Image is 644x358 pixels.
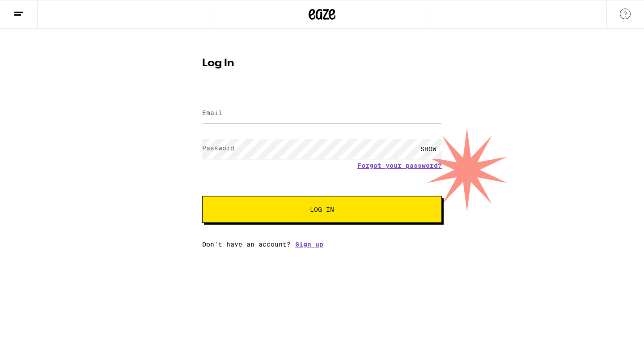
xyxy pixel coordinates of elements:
[202,109,222,116] label: Email
[202,196,442,223] button: Log In
[295,241,323,248] a: Sign up
[202,58,442,69] h1: Log In
[202,145,234,152] label: Password
[202,103,442,124] input: Email
[415,139,442,159] div: SHOW
[357,162,442,169] a: Forgot your password?
[310,206,334,213] span: Log In
[202,241,442,248] div: Don't have an account?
